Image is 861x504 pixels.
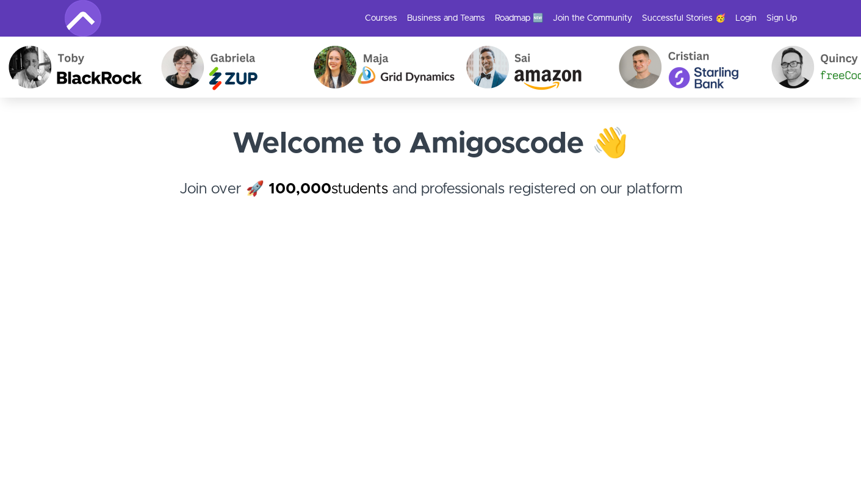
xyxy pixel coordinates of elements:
a: Join the Community [553,12,632,24]
a: Successful Stories 🥳 [642,12,726,24]
img: Sai [456,37,608,98]
a: Courses [365,12,397,24]
a: Business and Teams [407,12,485,24]
img: Gabriela [151,37,303,98]
a: Login [735,12,757,24]
a: Roadmap 🆕 [495,12,543,24]
img: Maja [303,37,456,98]
strong: Welcome to Amigoscode 👋 [232,129,629,159]
a: 100,000students [268,182,388,196]
strong: 100,000 [268,182,331,196]
a: Sign Up [766,12,797,24]
img: Cristian [608,37,761,98]
h4: Join over 🚀 and professionals registered on our platform [65,178,797,222]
